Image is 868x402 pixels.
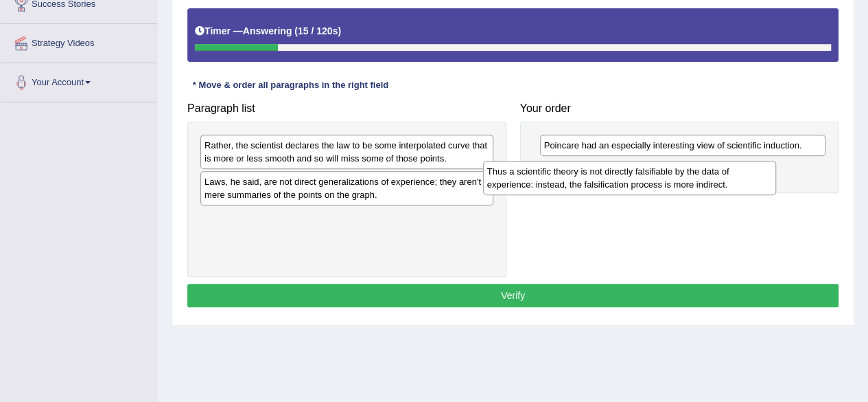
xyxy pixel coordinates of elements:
[294,25,298,36] b: (
[187,102,506,115] h4: Paragraph list
[338,25,341,36] b: )
[298,25,338,36] b: 15 / 120s
[1,63,157,98] a: Your Account
[187,79,394,92] div: * Move & order all paragraphs in the right field
[520,102,839,115] h4: Your order
[1,24,157,58] a: Strategy Videos
[540,135,826,156] div: Poincare had an especially interesting view of scientific induction.
[243,25,292,36] b: Answering
[200,135,493,169] div: Rather, the scientist declares the law to be some interpolated curve that is more or less smooth ...
[187,284,838,307] button: Verify
[483,161,776,195] div: Thus a scientific theory is not directly falsifiable by the data of experience: instead, the fals...
[200,171,493,205] div: Laws, he said, are not direct generalizations of experience; they aren't mere summaries of the po...
[195,26,341,36] h5: Timer —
